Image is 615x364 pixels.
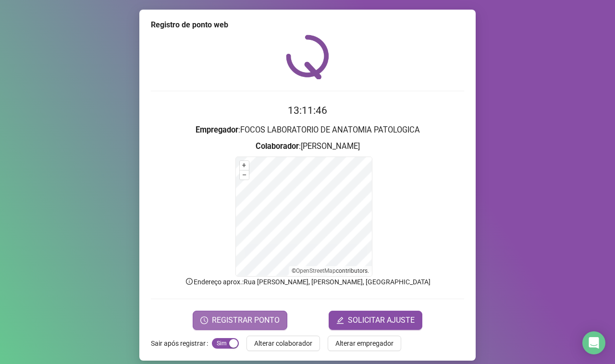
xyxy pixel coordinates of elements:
label: Sair após registrar [151,336,212,351]
button: Alterar colaborador [246,336,320,351]
span: REGISTRAR PONTO [212,315,280,326]
button: + [240,161,249,170]
li: © contributors. [292,267,369,274]
p: Endereço aprox. : Rua [PERSON_NAME], [PERSON_NAME], [GEOGRAPHIC_DATA] [151,277,464,287]
span: SOLICITAR AJUSTE [348,315,415,326]
button: – [240,170,249,180]
button: REGISTRAR PONTO [193,311,287,330]
button: Alterar empregador [328,336,401,351]
div: Open Intercom Messenger [582,331,605,354]
h3: : [PERSON_NAME] [151,140,464,153]
span: Alterar empregador [335,338,394,349]
div: Registro de ponto web [151,19,464,31]
span: Alterar colaborador [254,338,312,349]
button: editSOLICITAR AJUSTE [329,311,422,330]
time: 13:11:46 [288,105,327,116]
img: QRPoint [286,35,329,79]
a: OpenStreetMap [296,267,336,274]
strong: Colaborador [256,142,299,151]
span: edit [336,316,344,324]
h3: : FOCOS LABORATORIO DE ANATOMIA PATOLOGICA [151,124,464,136]
span: clock-circle [200,316,208,324]
span: info-circle [185,277,194,286]
strong: Empregador [196,125,238,134]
